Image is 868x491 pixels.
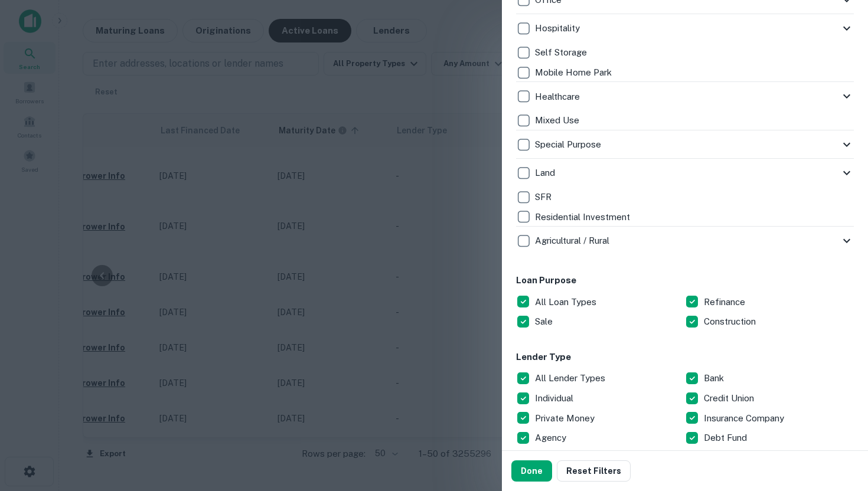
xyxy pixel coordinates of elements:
[535,295,599,309] p: All Loan Types
[704,391,756,405] p: Credit Union
[704,371,726,385] p: Bank
[535,138,603,152] p: Special Purpose
[516,82,854,110] div: Healthcare
[516,14,854,42] div: Hospitality
[557,460,631,482] button: Reset Filters
[704,315,758,329] p: Construction
[704,411,787,425] p: Insurance Company
[535,190,554,204] p: SFR
[516,351,854,364] h6: Lender Type
[535,113,582,127] p: Mixed Use
[535,21,582,35] p: Hospitality
[704,295,748,309] p: Refinance
[535,66,614,80] p: Mobile Home Park
[535,315,555,329] p: Sale
[535,371,608,385] p: All Lender Types
[704,431,749,445] p: Debt Fund
[535,166,557,180] p: Land
[535,210,632,224] p: Residential Investment
[535,45,589,60] p: Self Storage
[516,274,854,287] h6: Loan Purpose
[516,227,854,255] div: Agricultural / Rural
[516,130,854,159] div: Special Purpose
[535,90,582,104] p: Healthcare
[535,234,612,248] p: Agricultural / Rural
[535,391,576,405] p: Individual
[809,397,868,453] iframe: Chat Widget
[535,411,597,425] p: Private Money
[511,460,552,482] button: Done
[516,159,854,187] div: Land
[535,431,569,445] p: Agency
